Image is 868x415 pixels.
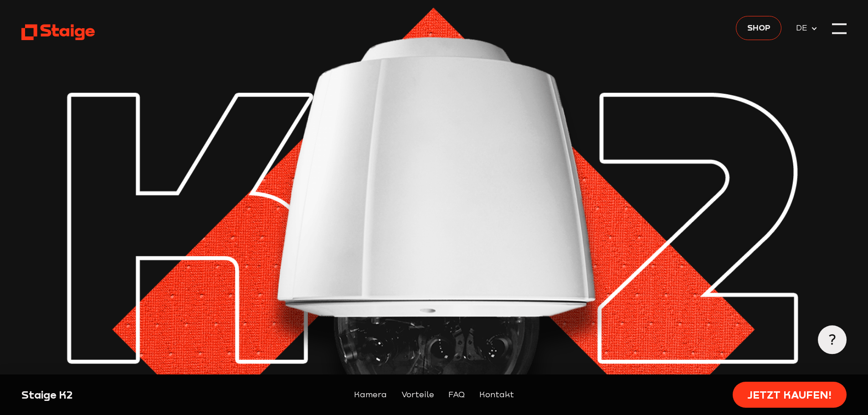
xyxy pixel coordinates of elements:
[747,21,770,34] span: Shop
[448,389,465,401] a: FAQ
[21,388,220,402] div: Staige K2
[733,382,847,408] a: Jetzt kaufen!
[401,389,434,401] a: Vorteile
[479,389,514,401] a: Kontakt
[736,16,781,40] a: Shop
[354,389,387,401] a: Kamera
[796,21,811,34] span: DE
